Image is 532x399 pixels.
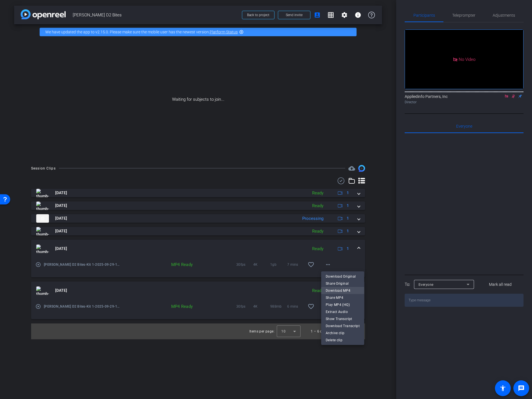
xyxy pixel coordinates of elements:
[326,308,360,315] span: Extract Audio
[326,280,360,287] span: Share Original
[326,315,360,322] span: Show Transcript
[326,301,360,308] span: Play MP4 (HQ)
[326,294,360,301] span: Share MP4
[326,322,360,329] span: Download Transcript
[326,329,360,336] span: Archive clip
[326,336,360,343] span: Delete clip
[326,273,360,280] span: Download Original
[326,287,360,294] span: Download MP4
